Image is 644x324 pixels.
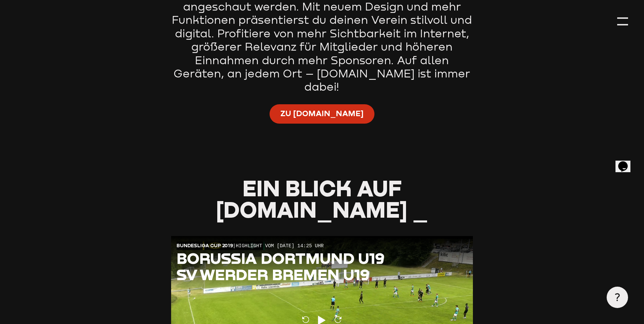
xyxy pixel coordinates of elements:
[280,108,364,119] span: Zu [DOMAIN_NAME]
[270,104,375,124] a: Zu [DOMAIN_NAME]
[242,175,402,201] span: Ein Blick auf
[216,196,428,222] span: [DOMAIN_NAME] _
[615,152,637,172] iframe: chat widget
